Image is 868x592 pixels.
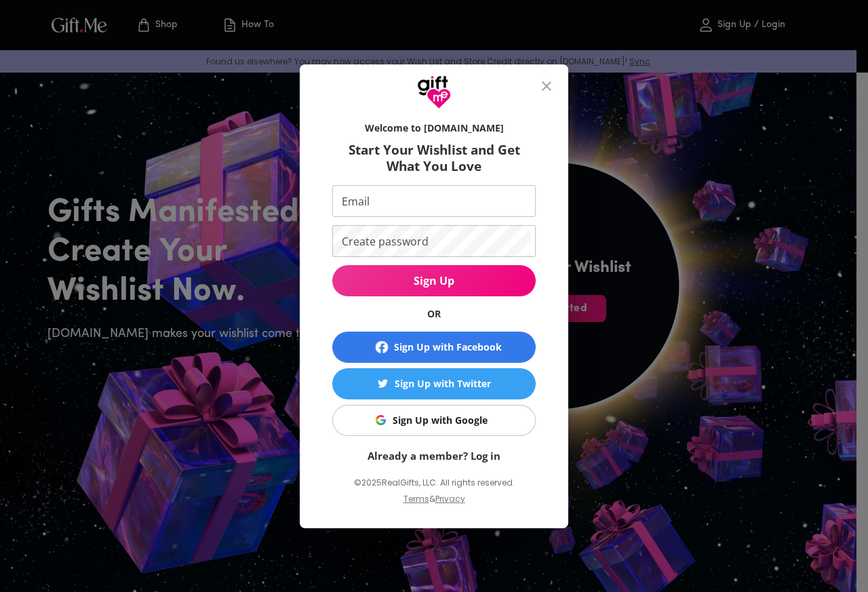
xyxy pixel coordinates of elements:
[332,474,536,492] p: © 2025 RealGifts, LLC. All rights reserved.
[332,332,536,363] button: Sign Up with Facebook
[393,413,488,428] div: Sign Up with Google
[394,340,502,355] div: Sign Up with Facebook
[332,121,536,135] h6: Welcome to [DOMAIN_NAME]
[332,142,536,174] h6: Start Your Wishlist and Get What You Love
[332,368,536,399] button: Sign Up with TwitterSign Up with Twitter
[530,70,563,102] button: close
[417,75,451,109] img: GiftMe Logo
[332,307,536,321] h6: OR
[435,493,465,505] a: Privacy
[395,376,491,391] div: Sign Up with Twitter
[378,378,388,389] img: Sign Up with Twitter
[429,492,435,517] p: &
[368,449,500,462] a: Already a member? Log in
[332,405,536,436] button: Sign Up with GoogleSign Up with Google
[332,265,536,296] button: Sign Up
[376,415,386,425] img: Sign Up with Google
[403,493,429,505] a: Terms
[332,273,536,288] span: Sign Up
